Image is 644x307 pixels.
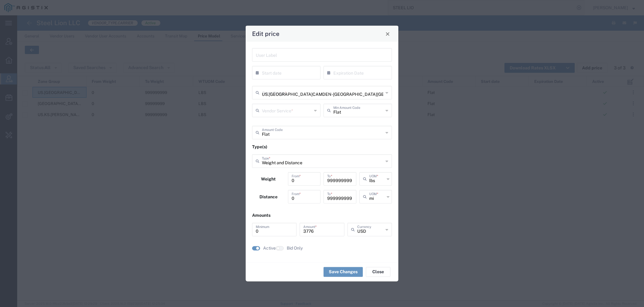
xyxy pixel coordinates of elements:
button: Save Changes [324,267,363,277]
label: Bid Only [287,245,303,251]
p: Type(s) [252,144,392,150]
p: Amounts [252,212,392,219]
div: Distance [252,190,285,208]
h4: Edit price [252,29,279,38]
button: Close [383,29,392,38]
button: Close [366,267,390,277]
label: Active [263,245,276,251]
div: Weight [252,172,285,190]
